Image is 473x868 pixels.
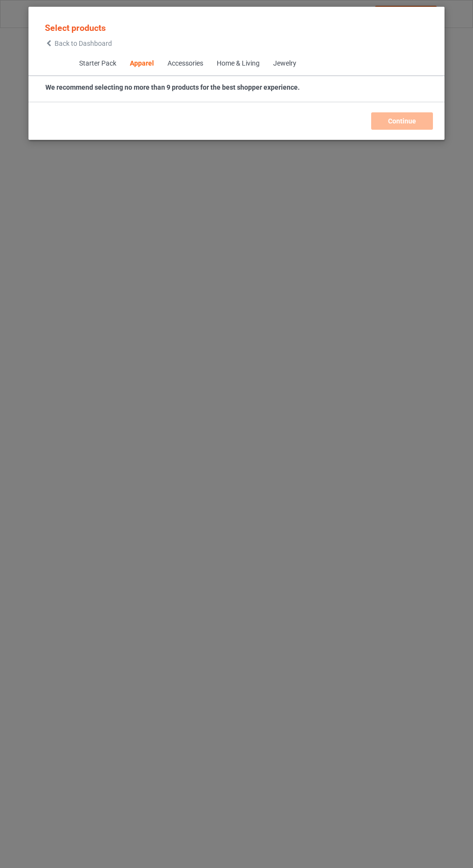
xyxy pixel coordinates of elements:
span: Select products [45,23,106,33]
div: Apparel [129,59,153,68]
span: Starter Pack [72,52,123,75]
span: Back to Dashboard [55,40,112,47]
div: Accessories [167,59,203,68]
strong: We recommend selecting no more than 9 products for the best shopper experience. [45,83,300,91]
div: Jewelry [273,59,296,68]
div: Home & Living [216,59,259,68]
